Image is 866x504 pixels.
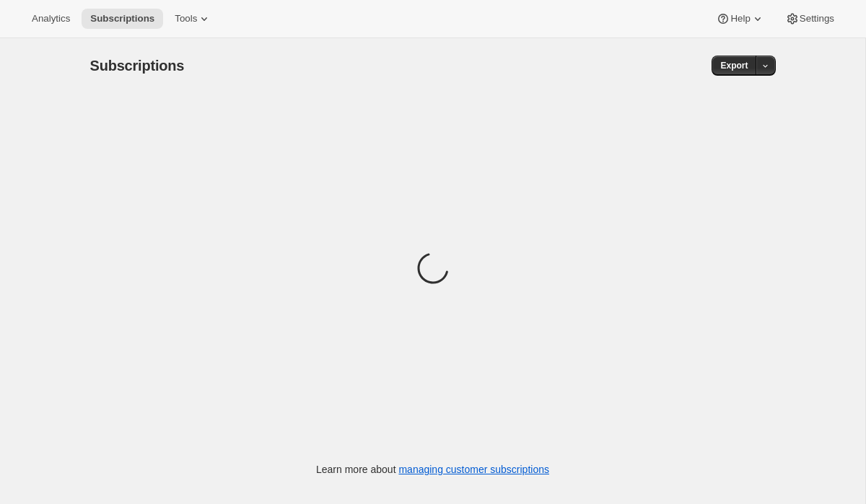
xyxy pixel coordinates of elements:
a: managing customer subscriptions [398,464,549,475]
button: Help [707,9,773,29]
button: Subscriptions [82,9,163,29]
span: Settings [800,13,834,25]
button: Export [712,56,756,76]
span: Help [730,13,750,25]
p: Learn more about [316,462,549,477]
span: Export [720,60,748,71]
span: Tools [175,13,197,25]
button: Tools [166,9,220,29]
span: Analytics [32,13,70,25]
button: Analytics [23,9,79,29]
span: Subscriptions [90,13,154,25]
button: Settings [777,9,843,29]
span: Subscriptions [90,58,185,74]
